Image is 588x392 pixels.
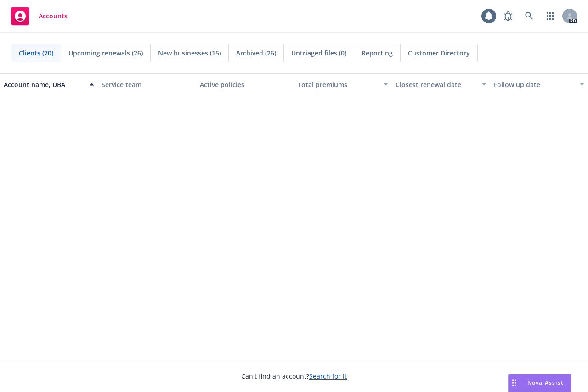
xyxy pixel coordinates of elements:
[499,7,517,25] a: Report a Bug
[158,48,221,58] span: New businesses (15)
[196,73,294,95] button: Active policies
[4,80,84,89] div: Account name, DBA
[39,12,68,20] span: Accounts
[408,48,470,58] span: Customer Directory
[236,48,276,58] span: Archived (26)
[508,374,571,392] button: Nova Assist
[541,7,560,25] a: Switch app
[309,372,347,381] a: Search for it
[241,371,347,381] span: Can't find an account?
[68,48,143,58] span: Upcoming renewals (26)
[298,80,378,89] div: Total premiums
[396,80,476,89] div: Closest renewal date
[490,73,588,95] button: Follow up date
[291,48,346,58] span: Untriaged files (0)
[520,7,538,25] a: Search
[294,73,392,95] button: Total premiums
[19,48,53,58] span: Clients (70)
[98,73,196,95] button: Service team
[527,379,564,386] span: Nova Assist
[7,3,71,29] a: Accounts
[362,48,393,58] span: Reporting
[200,80,290,89] div: Active policies
[102,80,192,89] div: Service team
[509,374,520,392] div: Drag to move
[392,73,490,95] button: Closest renewal date
[494,80,574,89] div: Follow up date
